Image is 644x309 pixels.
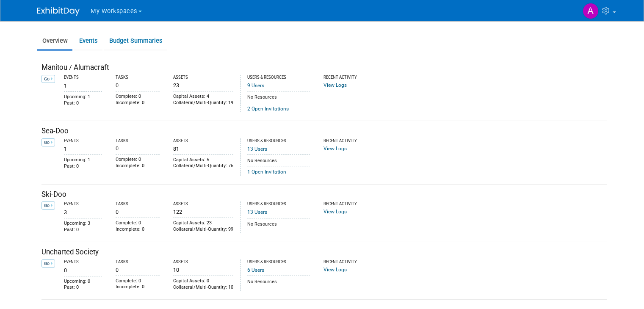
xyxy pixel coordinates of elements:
[64,157,102,163] div: Upcoming: 1
[173,75,233,80] div: Assets
[64,227,102,233] div: Past: 0
[64,221,102,227] div: Upcoming: 3
[64,284,102,291] div: Past: 0
[247,94,277,100] span: No Resources
[247,169,286,175] a: 1 Open Invitation
[323,146,347,152] a: View Logs
[116,226,160,233] div: Incomplete: 0
[247,75,310,80] div: Users & Resources
[64,143,102,152] div: 1
[173,144,233,152] div: 81
[116,220,160,226] div: Complete: 0
[64,100,102,107] div: Past: 0
[323,201,373,207] div: Recent Activity
[247,138,310,144] div: Users & Resources
[173,138,233,144] div: Assets
[247,209,267,215] a: 13 Users
[173,80,233,89] div: 23
[173,259,233,265] div: Assets
[41,138,55,146] a: Go
[64,259,102,265] div: Events
[173,94,233,100] div: Capital Assets: 4
[116,94,160,100] div: Complete: 0
[64,80,102,89] div: 1
[323,259,373,265] div: Recent Activity
[173,284,233,291] div: Collateral/Multi-Quantity: 10
[173,220,233,226] div: Capital Assets: 23
[116,143,160,152] div: 0
[116,138,160,144] div: Tasks
[323,75,373,80] div: Recent Activity
[37,7,80,16] img: ExhibitDay
[247,83,264,88] a: 9 Users
[41,63,607,73] div: Manitou / Alumacraft
[41,259,55,268] a: Go
[116,284,160,290] div: Incomplete: 0
[323,138,373,144] div: Recent Activity
[41,201,55,210] a: Go
[116,80,160,89] div: 0
[74,33,102,49] a: Events
[247,279,277,284] span: No Resources
[64,279,102,285] div: Upcoming: 0
[41,75,55,83] a: Go
[247,259,310,265] div: Users & Resources
[64,138,102,144] div: Events
[64,75,102,80] div: Events
[116,265,160,273] div: 0
[116,259,160,265] div: Tasks
[64,265,102,274] div: 0
[323,267,347,273] a: View Logs
[104,33,167,49] a: Budget Summaries
[116,207,160,215] div: 0
[64,207,102,216] div: 3
[247,146,267,152] a: 13 Users
[64,94,102,100] div: Upcoming: 1
[173,278,233,284] div: Capital Assets: 0
[173,265,233,273] div: 10
[173,226,233,233] div: Collateral/Multi-Quantity: 99
[173,163,233,169] div: Collateral/Multi-Quantity: 76
[37,33,72,49] a: Overview
[116,75,160,80] div: Tasks
[91,8,137,15] span: My Workspaces
[41,126,607,136] div: Sea-Doo
[41,190,607,200] div: Ski-Doo
[173,100,233,106] div: Collateral/Multi-Quantity: 19
[247,267,264,273] a: 6 Users
[116,157,160,163] div: Complete: 0
[247,201,310,207] div: Users & Resources
[116,100,160,106] div: Incomplete: 0
[41,247,607,257] div: Uncharted Society
[583,3,599,19] img: Anthony Stern
[323,209,347,215] a: View Logs
[116,201,160,207] div: Tasks
[247,106,289,112] a: 2 Open Invitations
[173,157,233,163] div: Capital Assets: 5
[173,201,233,207] div: Assets
[247,158,277,163] span: No Resources
[323,82,347,88] a: View Logs
[64,201,102,207] div: Events
[247,221,277,227] span: No Resources
[116,278,160,284] div: Complete: 0
[173,207,233,215] div: 122
[64,163,102,170] div: Past: 0
[116,163,160,169] div: Incomplete: 0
